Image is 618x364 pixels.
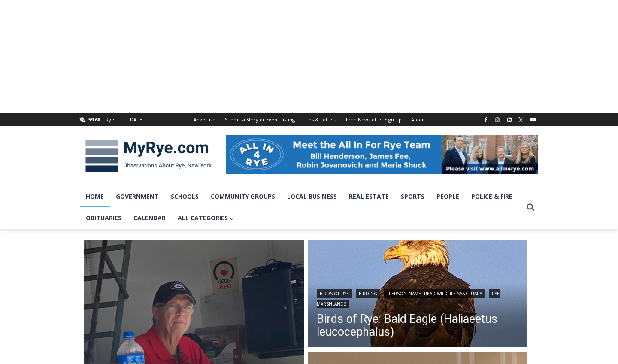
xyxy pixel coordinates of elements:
[384,289,485,298] a: [PERSON_NAME] Read Wildlife Sanctuary
[189,113,430,126] nav: Secondary Navigation
[80,133,217,178] img: MyRye.com
[465,186,518,207] a: Police & Fire
[317,288,519,308] div: | | |
[430,186,465,207] a: People
[88,116,100,123] span: 59.68
[128,116,144,124] div: [DATE]
[281,186,343,207] a: Local Business
[516,115,526,125] a: X
[110,186,165,207] a: Government
[205,186,281,207] a: Community Groups
[395,186,430,207] a: Sports
[528,115,538,125] a: YouTube
[172,207,240,229] a: All Categories
[226,135,538,174] img: All in for Rye
[341,113,406,126] a: Free Newsletter Sign Up
[178,213,234,223] span: All Categories
[356,289,380,298] a: Birding
[481,115,491,125] a: Facebook
[80,207,127,229] a: Obituaries
[317,289,352,298] a: Birds of Rye
[523,200,538,215] button: View Search Form
[492,115,503,125] a: Instagram
[300,113,341,126] a: Tips & Letters
[308,240,528,350] img: [PHOTO: Bald Eagle (Haliaeetus leucocephalus) at the Playland Boardwalk in Rye, New York. Credit:...
[308,240,528,350] a: Read More Birds of Rye: Bald Eagle (Haliaeetus leucocephalus)
[189,113,220,126] a: Advertise
[343,186,395,207] a: Real Estate
[165,186,205,207] a: Schools
[80,186,523,229] nav: Primary Navigation
[406,113,430,126] a: About
[220,113,300,126] a: Submit a Story or Event Listing
[80,186,110,207] a: Home
[106,116,114,124] div: Rye
[504,115,515,125] a: Linkedin
[101,115,103,120] span: F
[127,207,172,229] a: Calendar
[317,312,519,338] a: Birds of Rye: Bald Eagle (Haliaeetus leucocephalus)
